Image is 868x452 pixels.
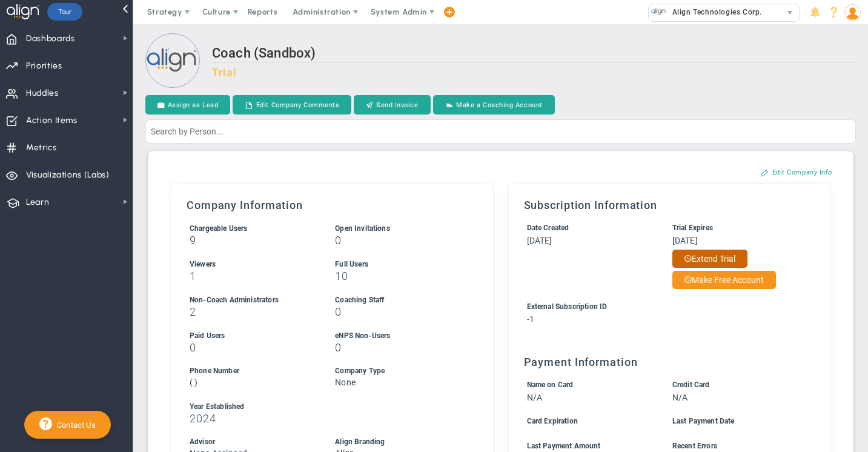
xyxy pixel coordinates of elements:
div: Advisor [190,436,313,448]
span: Open Invitations [335,224,390,233]
span: Huddles [26,81,59,106]
span: N/A [527,393,542,402]
button: Assign as Lead [145,95,230,115]
span: N/A [672,393,687,402]
h3: 10 [335,270,458,282]
h3: Trial [212,66,856,79]
span: Paid Users [190,331,225,340]
span: [DATE] [527,236,552,245]
div: Phone Number [190,365,313,377]
div: Recent Errors [672,440,795,452]
span: Administration [293,7,350,16]
button: Make Free Account [672,271,776,289]
h3: 1 [190,270,313,282]
img: 10991.Company.photo [651,4,666,19]
div: Name on Card [527,379,650,391]
span: Dashboards [26,26,75,52]
div: Credit Card [672,379,795,391]
h3: 0 [335,342,458,353]
span: Chargeable Users [190,224,248,233]
div: Company Type [335,365,458,377]
h3: Subscription Information [524,199,815,211]
div: Date Created [527,222,650,234]
span: -1 [527,314,534,324]
span: eNPS Non-Users [335,331,390,340]
span: Culture [202,7,231,16]
h2: Coach (Sandbox) [212,45,856,63]
span: Year Established [190,402,245,411]
button: Edit Company Comments [233,95,351,115]
span: Non-Coach Administrators [190,296,279,304]
span: Viewers [190,260,216,268]
input: Search by Person... [145,119,856,144]
h3: 0 [190,342,313,353]
span: select [781,4,799,21]
span: Full Users [335,260,368,268]
button: Make a Coaching Account [433,95,555,115]
label: Includes Users + Open Invitations, excludes Coaching Staff [190,223,248,233]
span: [DATE] [672,236,698,245]
span: ( [190,377,193,387]
h3: Company Information [187,199,478,211]
h3: 2024 [190,413,459,424]
h3: 9 [190,234,313,246]
span: System Admin [371,7,427,16]
div: Card Expiration [527,416,650,427]
span: ) [194,377,197,387]
div: Align Branding [335,436,458,448]
span: Contact Us [52,420,96,430]
button: Extend Trial [672,250,747,268]
img: 50249.Person.photo [844,4,861,21]
h3: 0 [335,306,458,317]
span: Metrics [26,135,57,161]
span: Priorities [26,53,62,79]
button: Send Invoice [354,95,430,115]
span: Align Technologies Corp. [666,4,762,20]
div: Trial Expires [672,222,795,234]
span: Visualizations (Labs) [26,162,110,188]
h3: Payment Information [524,356,815,368]
h3: 2 [190,306,313,317]
img: Loading... [145,33,200,88]
div: External Subscription ID [527,301,796,313]
span: Action Items [26,108,78,133]
span: Coaching Staff [335,296,384,304]
div: Last Payment Amount [527,440,650,452]
span: Learn [26,190,49,215]
div: Last Payment Date [672,416,795,427]
h3: 0 [335,234,458,246]
button: Edit Company Info [749,162,844,182]
span: None [335,377,356,387]
span: Strategy [147,7,182,16]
